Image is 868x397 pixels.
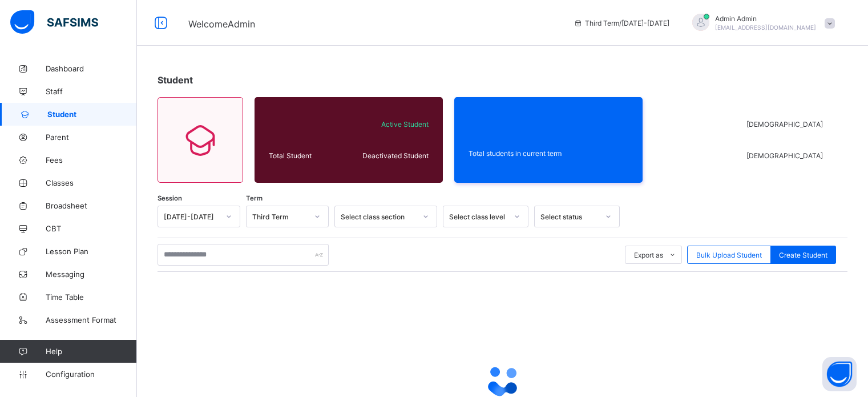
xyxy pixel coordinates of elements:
span: Lesson Plan [46,247,137,256]
span: Time Table [46,292,137,302]
div: [DATE]-[DATE] [164,212,219,221]
div: AdminAdmin [681,14,841,33]
div: Select status [540,212,599,221]
span: session/term information [574,19,669,27]
span: Deactivated Student [348,151,429,160]
div: Third Term [252,212,308,221]
span: Student [47,110,137,119]
span: Bulk Upload Student [696,251,762,259]
span: Export as [634,251,663,259]
span: Assessment Format [46,315,137,324]
span: [DEMOGRAPHIC_DATA] [746,151,828,160]
span: Create Student [779,251,827,259]
span: Dashboard [46,64,137,73]
span: Configuration [46,370,136,379]
span: Active Student [348,120,429,129]
span: [EMAIL_ADDRESS][DOMAIN_NAME] [715,24,816,31]
span: Broadsheet [46,201,137,210]
span: Term [246,194,263,202]
span: Parent [46,133,137,142]
div: Select class section [341,212,416,221]
span: [DEMOGRAPHIC_DATA] [746,120,828,129]
span: Welcome Admin [188,18,255,30]
div: Select class level [449,212,507,221]
img: safsims [10,10,98,34]
span: Total students in current term [469,149,628,158]
span: Messaging [46,270,137,279]
span: Fees [46,155,137,165]
span: Student [158,74,193,86]
span: CBT [46,224,137,233]
button: Open asap [822,357,857,391]
span: Admin Admin [715,14,816,23]
span: Staff [46,87,137,96]
span: Classes [46,178,137,187]
span: Session [158,194,182,202]
div: Total Student [266,149,345,163]
span: Help [46,347,136,356]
